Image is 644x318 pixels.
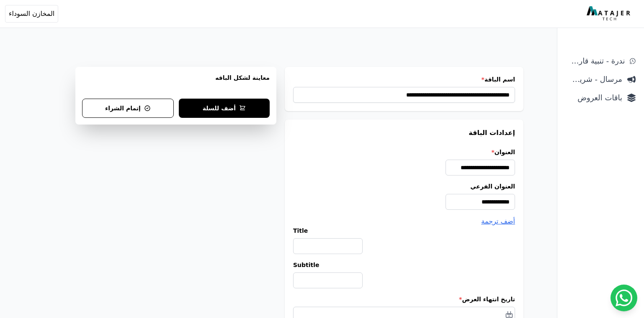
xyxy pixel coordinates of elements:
span: أضف ترجمة [481,217,515,225]
span: ندرة - تنبية قارب علي النفاذ [566,55,625,67]
button: المخازن السوداء [5,5,58,23]
span: مرسال - شريط دعاية [566,74,622,85]
img: MatajerTech Logo [587,6,632,21]
button: إتمام الشراء [82,99,174,118]
label: العنوان الفرعي [293,182,515,191]
span: باقات العروض [566,92,622,104]
a: ندرة - تنبية قارب علي النفاذ [562,53,639,69]
button: أضف للسلة [179,99,270,118]
a: باقات العروض [562,90,639,105]
span: المخازن السوداء [9,9,54,19]
h3: إعدادات الباقة [293,128,515,138]
h3: معاينة لشكل الباقه [82,74,270,92]
label: العنوان [293,148,515,156]
label: اسم الباقة [293,75,515,84]
button: أضف ترجمة [481,216,515,226]
label: تاريخ انتهاء العرض [293,295,515,303]
label: Title [293,226,515,235]
a: مرسال - شريط دعاية [562,72,639,87]
label: Subtitle [293,261,515,269]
